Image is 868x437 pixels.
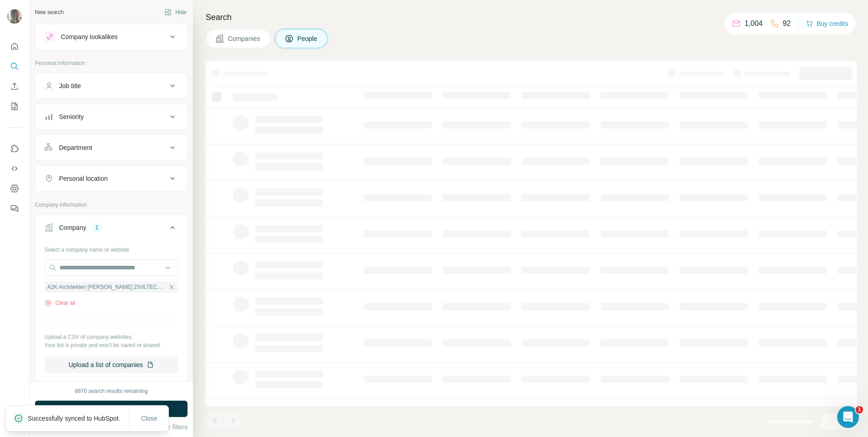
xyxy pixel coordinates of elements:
div: Personal location [59,174,108,183]
button: Enrich CSV [7,78,22,94]
button: Hide [158,5,193,19]
div: Job title [59,81,81,90]
div: 1 [92,223,102,232]
iframe: Intercom live chat [837,406,859,428]
p: Your list is private and won't be saved or shared. [44,341,178,349]
button: Clear all [44,299,75,307]
button: Company1 [35,217,187,242]
span: Close [141,414,158,423]
button: Quick start [7,38,22,55]
div: New search [35,8,64,16]
div: 9870 search results remaining [75,387,148,395]
p: 92 [783,18,791,29]
button: My lists [7,98,22,114]
button: Department [35,137,187,159]
p: Upload a CSV of company websites. [44,333,178,341]
button: Close [135,410,164,427]
button: Upload a list of companies [44,357,178,373]
img: Avatar [7,9,22,24]
button: Personal location [35,168,187,189]
div: Company [59,223,86,232]
span: Companies [228,34,261,43]
div: Select a company name or website [44,242,178,254]
p: Successfully synced to HubSpot. [28,414,128,423]
p: Personal information [35,59,187,67]
button: Search [7,58,22,74]
span: People [297,34,318,43]
span: A2K Architekten [PERSON_NAME] ZIVILTECHNIKER GMBH [47,283,166,291]
h4: Search [206,11,857,24]
button: Job title [35,75,187,97]
button: Company lookalikes [35,26,187,48]
div: Company lookalikes [61,32,118,41]
button: Buy credits [806,17,848,30]
span: 1 [856,406,863,413]
p: 1,004 [745,18,763,29]
div: Department [59,143,92,152]
button: Use Surfe API [7,160,22,177]
button: Dashboard [7,180,22,197]
button: Seniority [35,106,187,128]
button: Use Surfe on LinkedIn [7,140,22,157]
button: Feedback [7,200,22,217]
p: Company information [35,201,187,209]
div: Seniority [59,112,84,121]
